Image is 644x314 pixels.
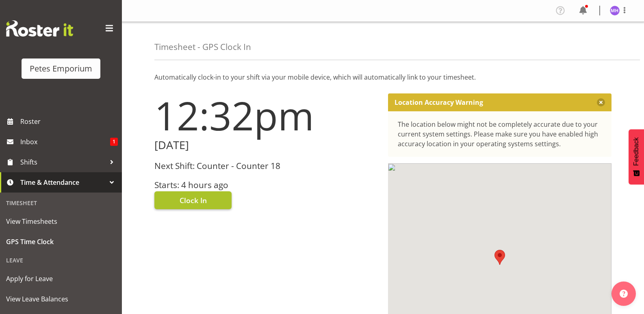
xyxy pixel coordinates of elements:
span: Clock In [180,195,207,206]
span: 1 [110,138,118,146]
span: Feedback [633,137,640,166]
button: Close message [597,98,605,106]
span: Inbox [20,136,110,148]
div: The location below might not be completely accurate due to your current system settings. Please m... [398,119,602,149]
span: Roster [20,115,118,128]
span: GPS Time Clock [6,236,116,248]
img: Rosterit website logo [6,20,73,37]
h1: 12:32pm [154,93,378,137]
a: Apply for Leave [2,269,120,289]
div: Petes Emporium [30,63,92,75]
h4: Timesheet - GPS Clock In [154,42,251,52]
h3: Next Shift: Counter - Counter 18 [154,161,378,171]
span: Time & Attendance [20,176,106,188]
span: Apply for Leave [6,273,116,285]
span: View Leave Balances [6,293,116,305]
img: mackenzie-halford4471.jpg [610,6,620,15]
a: View Leave Balances [2,289,120,309]
a: GPS Time Clock [2,232,120,252]
h2: [DATE] [154,139,378,152]
span: View Timesheets [6,215,116,227]
img: help-xxl-2.png [620,290,628,298]
p: Location Accuracy Warning [395,98,483,106]
button: Feedback - Show survey [629,129,644,184]
p: Automatically clock-in to your shift via your mobile device, which will automatically link to you... [154,72,611,82]
a: View Timesheets [2,211,120,232]
div: Leave [2,252,120,269]
div: Timesheet [2,195,120,211]
h3: Starts: 4 hours ago [154,180,378,190]
span: Shifts [20,156,106,168]
button: Clock In [154,191,232,209]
